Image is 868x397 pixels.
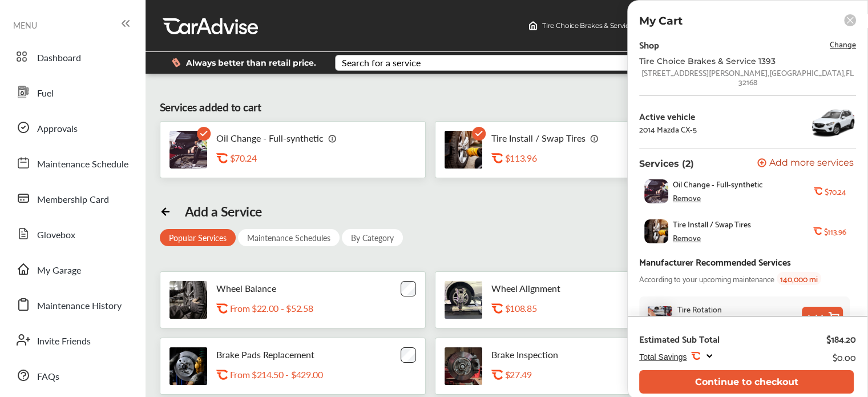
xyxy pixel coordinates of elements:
img: wheel-alignment-thumb.jpg [445,281,482,319]
div: $108.85 [505,303,619,314]
div: Tire Choice Brakes & Service 1393 [639,57,822,66]
div: Services added to cart [160,99,261,115]
span: Dashboard [37,51,81,66]
a: My Garage [10,254,134,284]
img: info_icon_vector.svg [328,134,337,143]
img: oil-change-thumb.jpg [644,179,668,203]
span: Approvals [37,122,78,137]
a: Maintenance History [10,290,134,319]
span: Fuel [37,86,54,101]
span: Invite Friends [37,334,91,349]
p: Wheel Alignment [491,283,560,294]
button: Add [802,307,843,330]
div: $113.96 [505,153,619,163]
div: Maintenance Schedules [238,229,340,246]
div: $184.20 [826,333,856,344]
span: Change [830,37,856,50]
span: Oil Change - Full-synthetic [673,179,763,189]
span: Add more services [769,158,854,169]
span: Maintenance Schedule [37,157,128,172]
div: Add a Service [185,203,262,219]
div: Remove [673,193,701,202]
img: brake-inspection-thumb.jpg [445,347,482,385]
button: Continue to checkout [639,370,854,394]
p: Wheel Balance [216,283,276,294]
p: From $22.00 - $52.58 [230,303,313,314]
img: brake-pads-replacement-thumb.jpg [169,347,207,385]
img: tire-install-swap-tires-thumb.jpg [644,219,668,243]
img: dollor_label_vector.a70140d1.svg [172,58,180,67]
span: According to your upcoming maintenance [639,272,774,285]
img: info_icon_vector.svg [590,134,599,143]
span: Maintenance History [37,299,122,314]
span: Tire Install / Swap Tires [673,219,751,228]
button: Add more services [757,158,854,169]
div: By Category [342,229,403,246]
p: Oil Change - Full-synthetic [216,133,324,143]
span: Glovebox [37,228,75,243]
img: tire-rotation-thumb.jpg [648,306,672,330]
p: Tire Install / Swap Tires [491,133,586,143]
div: Shop [639,37,659,52]
div: Estimated Sub Total [639,333,720,344]
p: From $214.50 - $429.00 [230,369,323,380]
p: Brake Pads Replacement [216,349,314,360]
span: 140,000 mi [777,272,821,285]
b: $113.96 [824,227,846,236]
a: Add more services [757,158,856,169]
div: Active vehicle [639,111,697,121]
div: $27.49 [505,369,619,380]
span: MENU [13,21,37,30]
p: Services (2) [639,158,694,169]
div: Tire Rotation [677,302,722,315]
div: [STREET_ADDRESS][PERSON_NAME] , [GEOGRAPHIC_DATA] , FL 32168 [639,68,856,86]
div: $0.00 [833,349,856,364]
div: Search for a service [342,58,421,67]
span: My Garage [37,263,81,278]
span: Always better than retail price. [186,59,316,67]
span: Total Savings [639,352,687,362]
a: Membership Card [10,183,134,213]
p: My Cart [639,14,683,27]
div: $70.24 [230,153,344,163]
span: FAQs [37,370,59,384]
a: Fuel [10,77,134,107]
div: Manufacturer Recommended Services [639,254,791,269]
a: Maintenance Schedule [10,148,134,178]
div: Remove [673,233,701,242]
img: oil-change-thumb.jpg [169,131,207,169]
a: Invite Friends [10,325,134,355]
a: Approvals [10,113,134,142]
a: Dashboard [10,42,134,71]
a: FAQs [10,360,134,390]
img: tire-install-swap-tires-thumb.jpg [445,131,482,169]
b: $70.24 [825,187,846,196]
img: header-home-logo.8d720a4f.svg [528,21,538,30]
div: 2014 Mazda CX-5 [639,125,697,134]
img: 8776_st0640_046.jpg [810,105,856,139]
a: Glovebox [10,219,134,248]
p: Brake Inspection [491,349,558,360]
span: Membership Card [37,193,109,207]
img: tire-wheel-balance-thumb.jpg [169,281,207,319]
div: Popular Services [160,229,236,246]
